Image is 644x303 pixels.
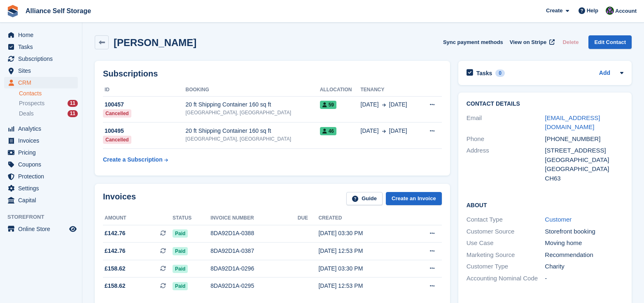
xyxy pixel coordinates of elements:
[173,265,188,273] span: Paid
[105,247,126,255] span: £142.76
[320,101,336,109] span: 59
[4,41,78,53] a: menu
[18,29,68,41] span: Home
[545,274,623,283] div: -
[476,69,492,77] h2: Tasks
[506,35,556,49] a: View on Stripe
[4,77,78,88] a: menu
[186,127,320,135] div: 20 ft Shipping Container 160 sq ft
[4,53,78,65] a: menu
[599,69,610,78] a: Add
[210,264,297,273] div: 8DA92D1A-0296
[186,135,320,143] div: [GEOGRAPHIC_DATA], [GEOGRAPHIC_DATA]
[389,100,407,109] span: [DATE]
[18,123,68,134] span: Analytics
[19,90,78,97] a: Contacts
[467,146,545,183] div: Address
[559,35,582,49] button: Delete
[361,100,379,109] span: [DATE]
[606,7,614,15] img: Romilly Norton
[18,135,68,146] span: Invoices
[545,155,623,165] div: [GEOGRAPHIC_DATA]
[545,164,623,174] div: [GEOGRAPHIC_DATA]
[18,194,68,206] span: Capital
[545,216,572,223] a: Customer
[4,223,78,235] a: menu
[103,109,131,118] div: Cancelled
[105,229,126,238] span: £142.76
[320,127,336,135] span: 46
[18,53,68,65] span: Subscriptions
[4,159,78,170] a: menu
[210,229,297,238] div: 8DA92D1A-0388
[389,127,407,135] span: [DATE]
[186,83,320,97] th: Booking
[443,35,503,49] button: Sync payment methods
[361,127,379,135] span: [DATE]
[4,135,78,146] a: menu
[588,35,632,49] a: Edit Contact
[173,282,188,290] span: Paid
[114,37,196,48] h2: [PERSON_NAME]
[18,77,68,88] span: CRM
[7,213,82,221] span: Storefront
[103,192,136,206] h2: Invoices
[467,238,545,248] div: Use Case
[318,247,407,255] div: [DATE] 12:53 PM
[103,100,186,109] div: 100457
[103,69,442,79] h2: Subscriptions
[587,7,598,15] span: Help
[18,183,68,194] span: Settings
[346,192,383,206] a: Guide
[467,250,545,260] div: Marketing Source
[4,65,78,76] a: menu
[4,194,78,206] a: menu
[210,282,297,290] div: 8DA92D1A-0295
[318,282,407,290] div: [DATE] 12:53 PM
[386,192,442,206] a: Create an Invoice
[4,183,78,194] a: menu
[18,223,68,235] span: Online Store
[545,146,623,155] div: [STREET_ADDRESS]
[173,247,188,255] span: Paid
[467,215,545,224] div: Contact Type
[467,274,545,283] div: Accounting Nominal Code
[546,7,562,15] span: Create
[545,250,623,260] div: Recommendation
[545,262,623,271] div: Charity
[68,224,78,234] a: Preview store
[4,29,78,41] a: menu
[7,5,19,17] img: stora-icon-8386f47178a22dfd0bd8f6a31ec36ba5ce8667c1dd55bd0f319d3a0aa187defe.svg
[467,227,545,236] div: Customer Source
[4,123,78,134] a: menu
[467,201,623,209] h2: About
[186,100,320,109] div: 20 ft Shipping Container 160 sq ft
[467,134,545,144] div: Phone
[19,110,34,118] span: Deals
[298,212,319,225] th: Due
[510,38,546,46] span: View on Stripe
[68,110,78,117] div: 11
[103,136,131,144] div: Cancelled
[361,83,420,97] th: Tenancy
[320,83,361,97] th: Allocation
[4,171,78,182] a: menu
[18,159,68,170] span: Coupons
[19,109,78,118] a: Deals 11
[545,114,600,131] a: [EMAIL_ADDRESS][DOMAIN_NAME]
[103,155,163,164] div: Create a Subscription
[467,101,623,107] h2: Contact Details
[19,99,78,108] a: Prospects 11
[103,127,186,135] div: 100495
[545,134,623,144] div: [PHONE_NUMBER]
[318,212,407,225] th: Created
[318,229,407,238] div: [DATE] 03:30 PM
[467,113,545,132] div: Email
[467,262,545,271] div: Customer Type
[545,238,623,248] div: Moving home
[103,152,168,167] a: Create a Subscription
[210,212,297,225] th: Invoice number
[495,69,505,77] div: 0
[19,99,44,107] span: Prospects
[68,100,78,107] div: 11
